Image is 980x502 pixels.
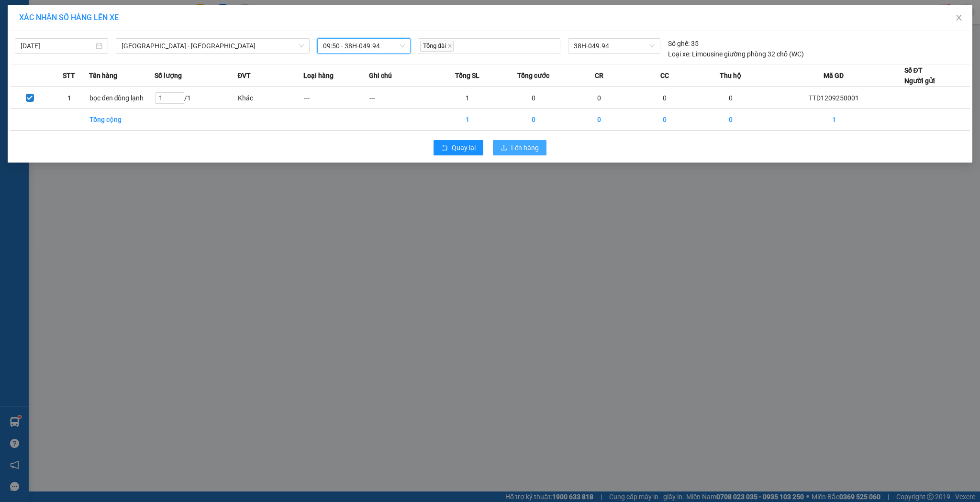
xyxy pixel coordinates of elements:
span: Số lượng [155,70,182,81]
span: down [299,43,304,49]
td: TTD1209250001 [764,87,904,109]
td: Tổng cộng [89,109,155,131]
span: 38H-049.94 [574,39,655,53]
td: 0 [632,87,698,109]
span: ĐVT [237,70,251,81]
td: 0 [698,109,763,131]
td: Khác [237,87,303,109]
button: uploadLên hàng [493,140,546,155]
td: 0 [566,87,632,109]
button: Close [946,5,972,32]
span: Thu hộ [720,70,741,81]
span: upload [501,144,507,152]
span: 09:50 - 38H-049.94 [323,39,405,53]
span: Loại xe: [668,49,690,59]
span: XÁC NHẬN SỐ HÀNG LÊN XE [19,13,119,22]
div: Limousine giường phòng 32 chỗ (WC) [668,49,804,59]
button: rollbackQuay lại [434,140,483,155]
span: CR [595,70,603,81]
td: 1 [435,87,501,109]
td: --- [303,87,369,109]
span: Quay lại [452,142,476,153]
div: 35 [668,38,699,49]
td: 1 [49,87,89,109]
span: CC [660,70,669,81]
td: / 1 [155,87,237,109]
td: 0 [698,87,763,109]
div: Số ĐT Người gửi [904,65,935,86]
td: bọc đen đông lạnh [89,87,155,109]
span: Ghi chú [369,70,392,81]
span: Số ghế: [668,38,690,49]
td: 0 [501,87,566,109]
span: Hà Nội - Hà Tĩnh [122,39,304,53]
span: Loại hàng [303,70,334,81]
td: --- [369,87,434,109]
span: Lên hàng [511,142,539,153]
span: Tổng cước [517,70,549,81]
input: 12/09/2025 [21,41,94,51]
span: close [955,14,963,22]
span: STT [63,70,75,81]
td: 1 [764,109,904,131]
span: rollback [441,144,448,152]
td: 0 [566,109,632,131]
span: Mã GD [824,70,844,81]
td: 1 [435,109,501,131]
span: Tổng đài [420,41,454,52]
td: 0 [501,109,566,131]
span: close [447,44,452,48]
span: Tổng SL [455,70,479,81]
td: 0 [632,109,698,131]
span: Tên hàng [89,70,117,81]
